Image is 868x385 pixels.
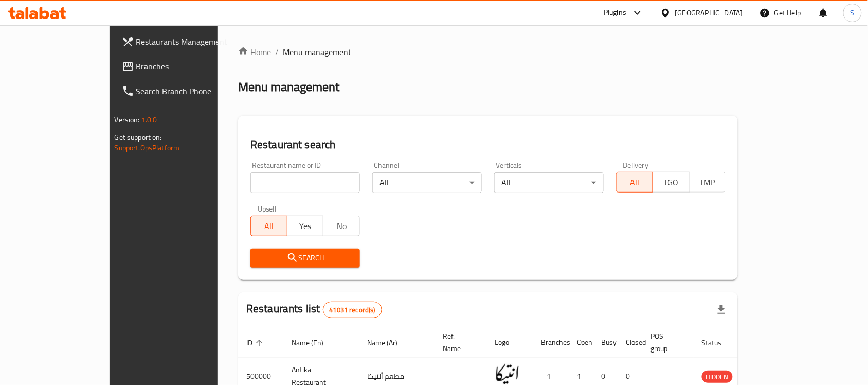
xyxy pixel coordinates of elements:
button: Yes [287,216,324,236]
button: All [616,172,653,192]
div: All [372,172,482,193]
label: Upsell [258,205,277,213]
span: 1.0.0 [141,113,157,127]
span: S [851,7,855,19]
span: HIDDEN [702,371,733,383]
h2: Restaurant search [250,137,726,152]
th: Branches [533,327,569,358]
a: Branches [114,54,255,79]
span: POS group [651,330,681,355]
a: Search Branch Phone [114,79,255,103]
span: Name (En) [292,337,337,349]
span: TMP [694,175,722,190]
a: Support.OpsPlatform [115,141,180,154]
th: Logo [486,327,533,358]
span: Version: [115,113,140,127]
div: Total records count [323,302,382,318]
span: Yes [292,219,320,234]
th: Busy [593,327,618,358]
h2: Restaurants list [246,301,382,318]
span: Search Branch Phone [136,85,246,97]
span: Name (Ar) [367,337,411,349]
button: No [323,216,360,236]
span: Branches [136,60,246,73]
span: Restaurants Management [136,36,246,48]
div: All [494,172,604,193]
span: 41031 record(s) [323,305,382,315]
h2: Menu management [238,79,339,95]
button: Search [250,249,360,268]
div: [GEOGRAPHIC_DATA] [675,7,743,19]
a: Restaurants Management [114,29,255,54]
button: All [250,216,287,236]
input: Search for restaurant name or ID.. [250,172,360,193]
a: Home [238,46,271,58]
button: TGO [653,172,690,192]
th: Open [569,327,593,358]
span: Get support on: [115,131,162,144]
span: Search [259,252,352,265]
div: HIDDEN [702,371,733,383]
label: Delivery [623,162,649,169]
span: Menu management [283,46,351,58]
button: TMP [689,172,726,192]
li: / [275,46,279,58]
span: Status [702,337,735,349]
th: Closed [618,327,643,358]
span: All [255,219,283,234]
span: TGO [657,175,685,190]
span: No [328,219,356,234]
span: ID [246,337,266,349]
span: Ref. Name [443,330,474,355]
span: All [621,175,649,190]
div: Plugins [604,7,626,19]
div: Export file [709,297,734,322]
nav: breadcrumb [238,46,738,58]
